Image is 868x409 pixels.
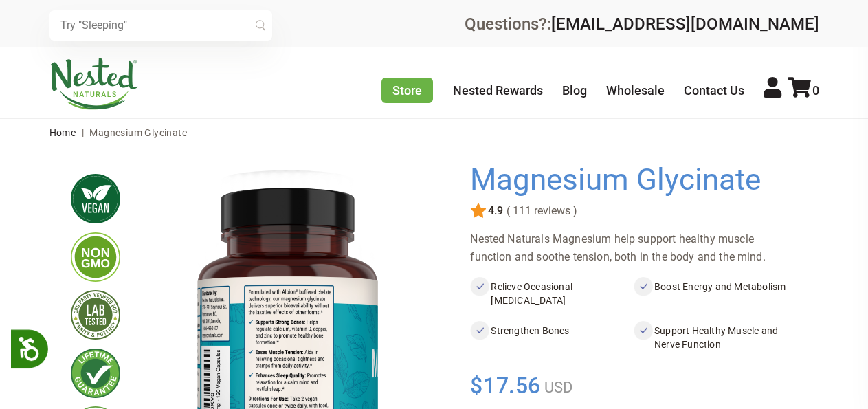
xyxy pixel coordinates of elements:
span: 4.9 [487,205,503,217]
li: Strengthen Bones [470,321,634,354]
a: 0 [788,83,819,98]
a: Home [49,127,76,138]
a: Contact Us [684,83,744,98]
a: [EMAIL_ADDRESS][DOMAIN_NAME] [551,14,819,34]
span: Magnesium Glycinate [89,127,187,138]
img: gmofree [71,232,120,282]
nav: breadcrumbs [49,119,819,146]
input: Try "Sleeping" [49,10,272,41]
span: USD [541,379,572,396]
span: 0 [812,83,819,98]
img: lifetimeguarantee [71,349,120,398]
span: ( 111 reviews ) [503,205,577,217]
li: Support Healthy Muscle and Nerve Function [634,321,797,354]
img: star.svg [470,203,487,219]
div: Nested Naturals Magnesium help support healthy muscle function and soothe tension, both in the bo... [470,230,797,266]
img: Nested Naturals [49,58,139,110]
li: Relieve Occasional [MEDICAL_DATA] [470,277,634,310]
a: Blog [562,83,587,98]
a: Wholesale [606,83,665,98]
h1: Magnesium Glycinate [470,163,790,197]
span: $17.56 [470,371,541,401]
li: Boost Energy and Metabolism [634,277,797,310]
img: vegan [71,174,120,223]
a: Nested Rewards [453,83,543,98]
a: Store [381,78,433,103]
div: Questions?: [465,16,819,32]
img: thirdpartytested [71,290,120,340]
span: | [78,127,87,138]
